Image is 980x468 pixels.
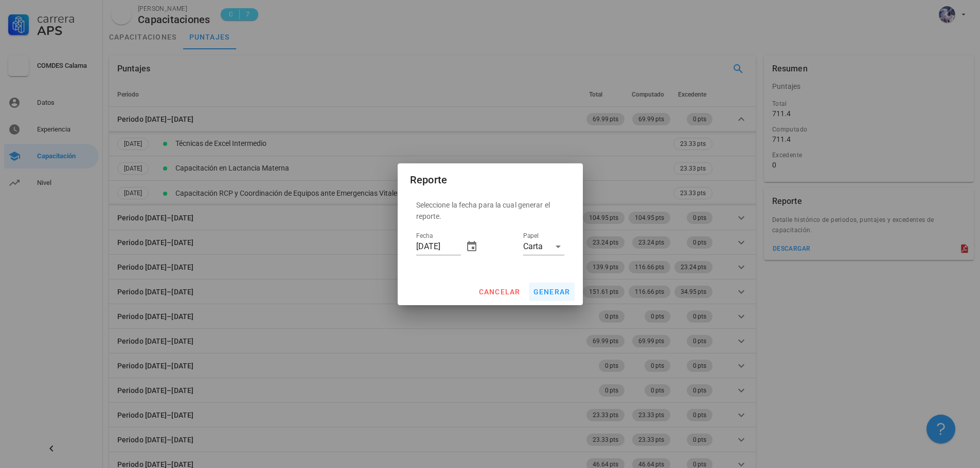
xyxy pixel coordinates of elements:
button: generar [529,283,575,301]
button: cancelar [474,283,524,301]
span: generar [533,288,571,296]
div: Carta [523,242,543,251]
p: Seleccione la fecha para la cual generar el reporte. [416,199,564,222]
label: Fecha [416,232,433,240]
label: Papel [523,232,539,240]
div: PapelCarta [523,238,564,255]
span: cancelar [478,288,520,296]
div: Reporte [410,172,448,188]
